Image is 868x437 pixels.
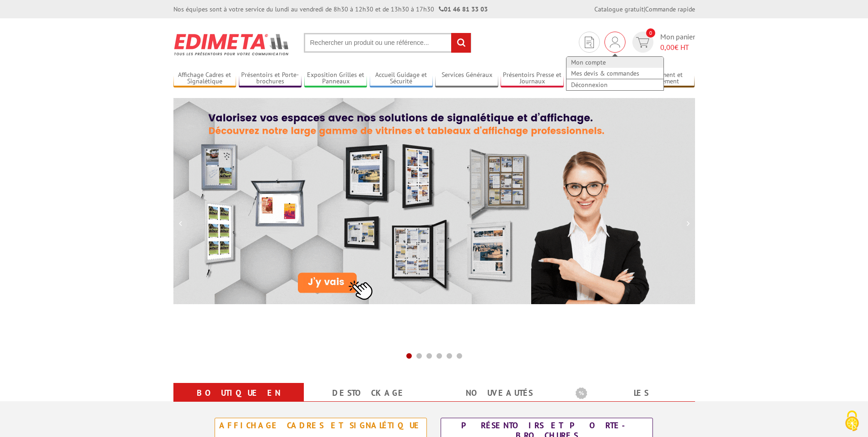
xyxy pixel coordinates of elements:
[645,5,695,13] a: Commande rapide
[660,43,674,52] span: 0,00
[841,410,863,432] img: Cookies (fenêtre modale)
[610,37,620,48] img: devis rapide
[304,33,471,53] input: Rechercher un produit ou une référence...
[566,57,663,68] a: Mon compte
[594,5,644,13] a: Catalogue gratuit
[435,71,498,86] a: Services Généraux
[173,5,488,14] div: Nos équipes sont à votre service du lundi au vendredi de 8h30 à 12h30 et de 13h30 à 17h30
[576,385,690,403] b: Les promotions
[501,71,564,86] a: Présentoirs Presse et Journaux
[445,385,554,401] a: nouveautés
[315,385,423,401] a: Destockage
[439,5,488,13] strong: 01 46 81 33 03
[173,27,290,61] img: Présentoir, panneau, stand - Edimeta - PLV, affichage, mobilier bureau, entreprise
[566,68,663,79] a: Mes devis & commandes
[304,71,367,86] a: Exposition Grilles et Panneaux
[604,32,625,53] div: Mon compte Mes devis & commandes Déconnexion
[217,421,424,431] div: Affichage Cadres et Signalétique
[173,71,237,86] a: Affichage Cadres et Signalétique
[636,37,649,48] img: devis rapide
[660,32,695,53] span: Mon panier
[646,28,655,38] span: 0
[594,5,695,14] div: |
[239,71,302,86] a: Présentoirs et Porte-brochures
[585,37,594,48] img: devis rapide
[370,71,433,86] a: Accueil Guidage et Sécurité
[451,33,471,53] input: rechercher
[836,406,868,437] button: Cookies (fenêtre modale)
[576,385,684,418] a: Les promotions
[566,79,663,90] a: Déconnexion
[660,42,695,53] span: € HT
[630,32,695,53] a: devis rapide 0 Mon panier 0,00€ HT
[184,385,293,418] a: Boutique en ligne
